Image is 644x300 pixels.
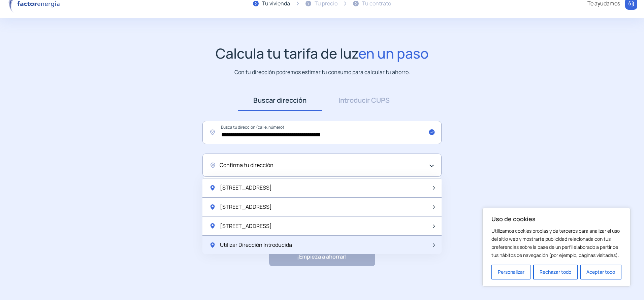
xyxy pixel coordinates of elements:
[220,184,272,192] span: [STREET_ADDRESS]
[433,225,435,228] img: arrow-next-item.svg
[220,203,272,211] span: [STREET_ADDRESS]
[220,222,272,231] span: [STREET_ADDRESS]
[216,45,429,62] h1: Calcula tu tarifa de luz
[433,205,435,209] img: arrow-next-item.svg
[209,185,216,191] img: location-pin-green.svg
[491,265,530,279] button: Personalizar
[491,227,621,259] p: Utilizamos cookies propias y de terceros para analizar el uso del sitio web y mostrarte publicida...
[482,208,631,287] div: Uso de cookies
[433,186,435,190] img: arrow-next-item.svg
[234,68,410,76] p: Con tu dirección podremos estimar tu consumo para calcular tu ahorro.
[209,242,216,248] img: location-pin-green.svg
[322,90,406,111] a: Introducir CUPS
[580,265,621,279] button: Aceptar todo
[433,243,435,247] img: arrow-next-item.svg
[339,277,386,282] img: Trustpilot
[209,204,216,210] img: location-pin-green.svg
[220,161,273,170] span: Confirma tu dirección
[533,265,577,279] button: Rechazar todo
[220,241,292,249] span: Utilizar Dirección Introducida
[628,0,635,7] img: llamar
[209,223,216,229] img: location-pin-green.svg
[358,44,429,63] span: en un paso
[491,215,621,223] p: Uso de cookies
[238,90,322,111] a: Buscar dirección
[258,275,336,284] p: "Rapidez y buen trato al cliente"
